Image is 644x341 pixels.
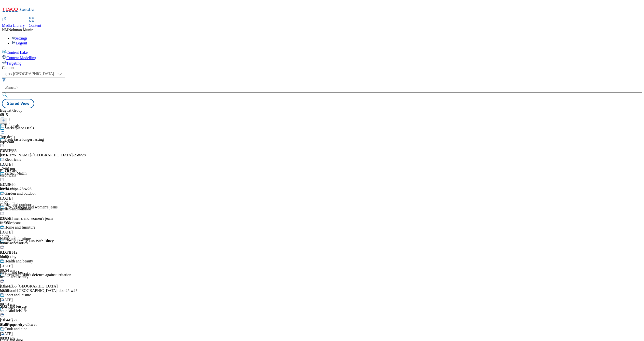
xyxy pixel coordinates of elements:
[2,60,642,66] a: Targeting
[29,17,41,28] a: Content
[4,239,54,243] div: Family Family Fun With Bluey
[4,191,36,196] div: Garden and outdoor
[6,56,36,60] span: Content Modelling
[6,50,28,55] span: Content Lake
[2,78,6,82] svg: Search Filters
[4,327,27,331] div: Cook and dine
[2,55,642,60] a: Content Modelling
[4,259,33,263] div: Health and beauty
[2,49,642,55] a: Content Lake
[4,225,35,230] div: Home and furniture
[4,123,20,128] div: Top deals
[2,28,8,32] span: NM
[12,41,27,45] a: Logout
[2,23,25,27] span: Media Library
[4,157,21,162] div: Electricals
[4,205,58,209] div: 25% off men's and women's jeans
[2,66,642,70] div: Content
[2,17,25,28] a: Media Library
[12,36,28,40] a: Settings
[2,83,642,93] input: Search
[2,99,34,108] button: Stored View
[8,28,33,32] span: Nohman Munir
[29,23,41,27] span: Content
[6,61,21,65] span: Targeting
[4,293,31,297] div: Sport and leisure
